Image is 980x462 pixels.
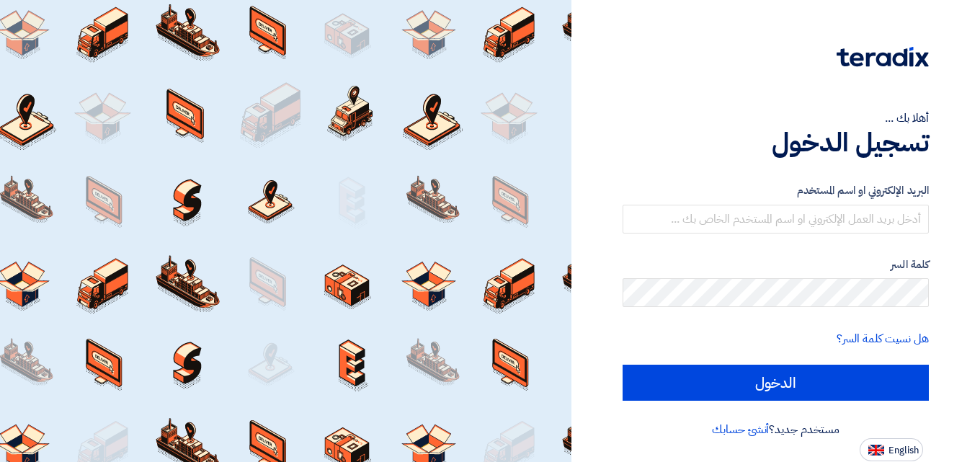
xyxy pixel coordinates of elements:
img: Teradix logo [837,47,929,67]
img: en-US.png [868,445,884,456]
h1: تسجيل الدخول [623,127,929,159]
label: كلمة السر [623,257,929,273]
input: الدخول [623,365,929,401]
button: English [860,438,923,461]
a: أنشئ حسابك [712,421,769,438]
div: مستخدم جديد؟ [623,421,929,438]
label: البريد الإلكتروني او اسم المستخدم [623,182,929,199]
span: English [888,445,919,456]
input: أدخل بريد العمل الإلكتروني او اسم المستخدم الخاص بك ... [623,205,929,234]
a: هل نسيت كلمة السر؟ [837,330,929,347]
div: أهلا بك ... [623,110,929,127]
